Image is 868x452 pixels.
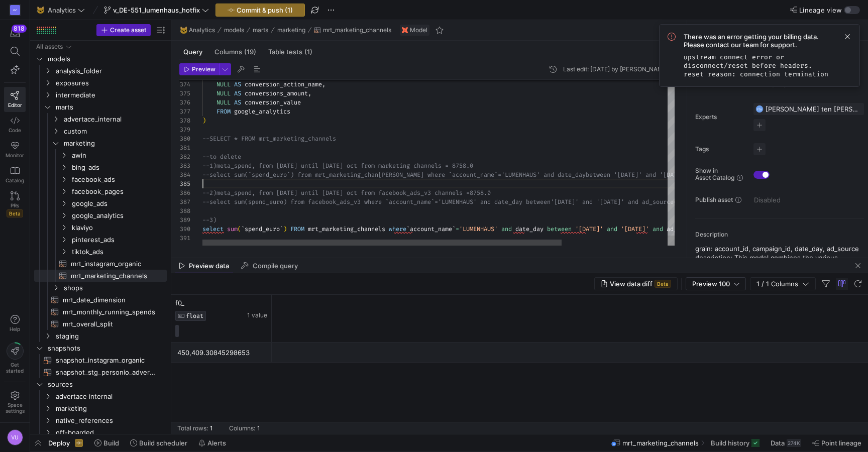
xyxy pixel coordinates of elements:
[234,80,241,88] span: AS
[179,215,190,224] div: 389
[766,105,860,113] span: [PERSON_NAME] ten [PERSON_NAME]
[202,189,389,197] span: --2)meta_spend, from [DATE] until [DATE] oct from fac
[101,4,211,17] button: v_DE-551_lumenhaus_hotfix
[621,225,649,233] span: '[DATE]'
[71,258,155,270] span: mrt_instagram_organic​​​​​​​​​​
[48,439,70,447] span: Deploy
[64,282,165,294] span: shops
[10,5,20,15] div: AV
[4,162,26,187] a: Catalog
[290,225,304,233] span: FROM
[34,390,167,402] div: Press SPACE to select this row.
[34,366,167,378] div: Press SPACE to select this row.
[821,439,861,447] span: Point lineage
[406,225,410,233] span: `
[216,80,231,88] span: NULL
[64,114,165,125] span: advertace_internal
[63,318,155,330] span: mrt_overall_split​​​​​​​​​​
[34,4,87,17] button: 🐱Analytics
[56,65,165,77] span: analysis_folder
[4,427,26,448] button: VU
[189,263,229,269] span: Preview data
[72,222,165,234] span: klaviyo
[179,161,190,170] div: 383
[655,280,671,288] span: Beta
[323,27,391,34] span: mrt_marketing_channels
[72,198,165,209] span: google_ads
[695,114,745,121] span: Experts
[34,234,167,246] div: Press SPACE to select this row.
[215,4,305,17] button: Commit & push (1)
[378,198,551,206] span: e `account_name`='LUMENHAUS' and date_day between
[177,425,208,432] div: Total rows:
[139,439,187,447] span: Build scheduler
[378,171,586,179] span: [PERSON_NAME] where `account_name`='LUMENHAUS' and date_day
[34,65,167,77] div: Press SPACE to select this row.
[304,49,312,55] span: (1)
[56,415,165,426] span: native_references
[177,24,218,36] button: 🐱Analytics
[6,402,25,414] span: Space settings
[34,258,167,270] a: mrt_instagram_organic​​​​​​​​​​
[192,66,215,73] span: Preview
[244,49,256,55] span: (19)
[452,225,456,233] span: `
[179,206,190,215] div: 388
[410,225,452,233] span: account_name
[180,27,187,34] span: 🐱
[179,188,190,197] div: 386
[389,225,406,233] span: where
[4,87,26,112] a: Editor
[586,171,730,179] span: between '[DATE]' and '[DATE]' and ad_sour
[4,137,26,162] a: Monitor
[653,225,663,233] span: and
[4,338,26,378] button: Getstarted
[692,280,730,288] span: Preview 100
[34,41,167,53] div: Press SPACE to select this row.
[308,89,311,97] span: ,
[189,27,215,34] span: Analytics
[7,209,23,217] span: Beta
[7,429,23,445] div: VU
[72,174,165,185] span: facebook_ads
[34,282,167,294] div: Press SPACE to select this row.
[402,27,408,33] img: undefined
[56,403,165,414] span: marketing
[34,378,167,390] div: Press SPACE to select this row.
[322,80,325,88] span: ,
[34,185,167,197] div: Press SPACE to select this row.
[34,125,167,137] div: Press SPACE to select this row.
[389,189,491,197] span: ebook_ads_v3 channels =8758.0
[787,439,801,447] div: 274K
[56,101,165,113] span: marts
[72,186,165,197] span: facebook_pages
[34,221,167,234] div: Press SPACE to select this row.
[695,244,864,280] p: grain: account_id, campaign_id, date_day, ad_source description: This model combines the various ...
[34,209,167,221] div: Press SPACE to select this row.
[4,310,26,336] button: Help
[72,234,165,246] span: pinterest_ads
[96,24,151,36] button: Create asset
[224,27,244,34] span: models
[711,439,749,447] span: Build history
[808,434,866,451] button: Point lineage
[750,277,816,290] button: 1 / 1 Columns
[34,414,167,426] div: Press SPACE to select this row.
[34,354,167,366] a: snapshot_instagram_organic​​​​​​​
[56,367,155,378] span: snapshot_stg_personio_advertace__employees​​​​​​​
[179,98,190,107] div: 376
[207,439,226,447] span: Alerts
[275,24,308,36] button: marketing
[216,107,231,116] span: FROM
[179,179,190,188] div: 385
[194,434,231,451] button: Alerts
[56,355,155,366] span: snapshot_instagram_organic​​​​​​​
[756,280,802,288] span: 1 / 1 Columns
[684,33,835,49] span: There was an error getting your billing data. Please contact our team for support.
[179,197,190,206] div: 387
[179,116,190,125] div: 378
[37,7,44,14] span: 🐱
[410,27,427,34] span: Model
[34,318,167,330] a: mrt_overall_split​​​​​​​​​​
[56,77,165,89] span: exposures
